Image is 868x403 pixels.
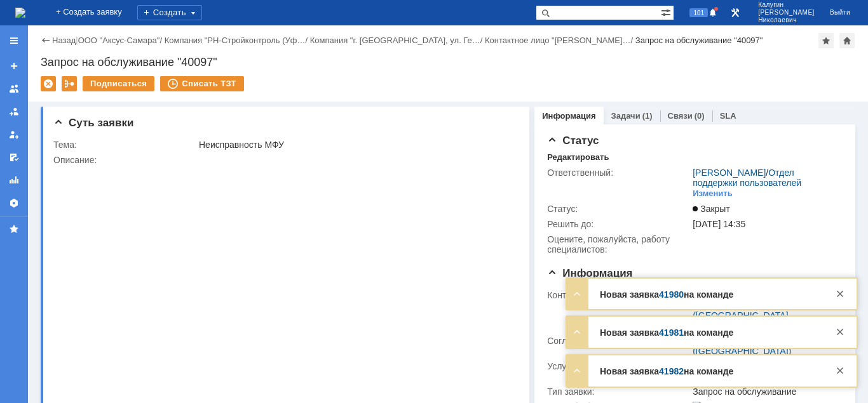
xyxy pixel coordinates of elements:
[659,366,684,376] a: 41982
[547,290,690,300] div: Контрагент:
[310,36,485,45] div: /
[41,56,855,69] div: Запрос на обслуживание "40097"
[720,111,736,121] a: SLA
[485,36,631,45] a: Контактное лицо "[PERSON_NAME]…
[832,324,848,340] div: Закрыть
[569,286,585,301] div: Развернуть
[668,111,693,121] a: Связи
[547,135,599,147] span: Статус
[78,36,160,45] a: ООО "Аксус-Самара"
[728,5,743,20] a: Перейти в интерфейс администратора
[693,168,837,188] div: /
[832,286,848,301] div: Закрыть
[600,289,733,300] strong: Новая заявка на команде
[547,152,609,162] div: Редактировать
[53,140,196,150] div: Тема:
[600,366,733,376] strong: Новая заявка на команде
[693,204,730,214] span: Закрыт
[547,361,690,371] div: Услуга:
[693,188,733,199] div: Изменить
[695,111,705,121] div: (0)
[310,36,480,45] a: Компания "г. [GEOGRAPHIC_DATA], ул. Ге…
[4,79,24,99] a: Заявки на командах
[165,36,310,45] div: /
[4,102,24,122] a: Заявки в моей ответственности
[41,76,56,91] div: Удалить
[4,147,24,168] a: Мои согласования
[4,170,24,190] a: Отчеты
[569,324,585,340] div: Развернуть
[832,363,848,378] div: Закрыть
[76,35,78,44] div: |
[15,8,25,18] a: Перейти на домашнюю страницу
[165,36,306,45] a: Компания "РН-Стройконтроль (Уф…
[53,117,133,129] span: Суть заявки
[53,155,515,165] div: Описание:
[758,9,815,17] span: [PERSON_NAME]
[661,6,674,18] span: Расширенный поиск
[52,36,76,45] a: Назад
[611,111,641,121] a: Задачи
[485,36,635,45] div: /
[693,386,837,397] div: Запрос на обслуживание
[818,33,834,48] div: Добавить в избранное
[62,76,77,91] div: Работа с массовостью
[569,363,585,378] div: Развернуть
[758,1,815,9] span: Калугин
[78,36,165,45] div: /
[693,168,766,178] a: [PERSON_NAME]
[547,336,690,346] div: Соглашение:
[4,193,24,213] a: Настройки
[199,140,512,150] div: Неисправность МФУ
[635,36,763,45] div: Запрос на обслуживание "40097"
[693,219,745,229] span: [DATE] 14:35
[547,386,690,397] div: Тип заявки:
[758,17,815,24] span: Николаевич
[547,219,690,229] div: Решить до:
[642,111,653,121] div: (1)
[839,33,855,48] div: Сделать домашней страницей
[4,56,24,76] a: Создать заявку
[547,204,690,214] div: Статус:
[4,124,24,145] a: Мои заявки
[547,267,632,279] span: Информация
[15,8,25,18] img: logo
[659,289,684,300] a: 41980
[547,168,690,178] div: Ответственный:
[542,111,595,121] a: Информация
[547,234,690,254] div: Oцените, пожалуйста, работу специалистов:
[693,168,801,188] a: Отдел поддержки пользователей
[137,5,202,20] div: Создать
[659,327,684,338] a: 41981
[689,8,708,17] span: 101
[600,327,733,338] strong: Новая заявка на команде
